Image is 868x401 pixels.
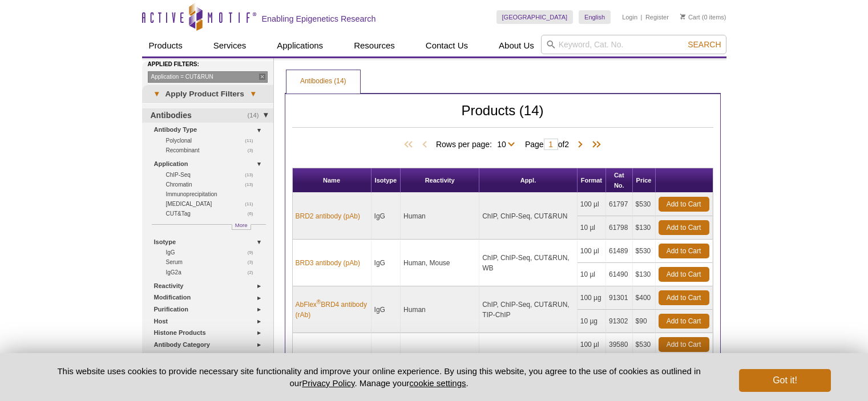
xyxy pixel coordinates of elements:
[633,310,656,333] td: $90
[154,158,267,170] a: Application
[680,13,700,21] a: Cart
[633,240,656,263] td: $530
[245,170,259,180] span: (13)
[232,224,251,230] a: More
[645,13,669,21] a: Register
[492,35,541,56] a: About Us
[606,216,633,240] td: 61798
[564,140,569,149] span: 2
[606,286,633,310] td: 91301
[296,299,368,320] a: AbFlex®BRD4 antibody (rAb)
[262,14,376,24] h2: Enabling Epigenetics Research
[148,89,165,99] span: ▾
[659,244,709,258] a: Add to Cart
[633,286,656,310] td: $400
[248,268,260,277] span: (2)
[659,290,709,305] a: Add to Cart
[296,211,360,221] a: BRD2 antibody (pAb)
[479,168,578,193] th: Appl.
[578,168,606,193] th: Format
[248,108,265,123] span: (14)
[606,263,633,286] td: 61490
[244,89,262,99] span: ▾
[154,315,267,327] a: Host
[633,216,656,240] td: $130
[154,280,267,292] a: Reactivity
[38,365,721,389] p: This website uses cookies to provide necessary site functionality and improve your online experie...
[633,263,656,286] td: $130
[479,240,578,286] td: ChIP, ChIP-Seq, CUT&RUN, WB
[479,333,578,380] td: ChIP-Seq, CUT&RUN, WB
[606,240,633,263] td: 61489
[166,180,260,199] a: (13)Chromatin Immunoprecipitation
[401,333,479,380] td: Human, Mouse
[401,193,479,240] td: Human
[641,10,643,24] li: |
[575,139,586,151] span: Next Page
[659,220,709,235] a: Add to Cart
[578,193,606,216] td: 100 µl
[166,199,260,209] a: (11)[MEDICAL_DATA]
[207,35,253,56] a: Services
[248,257,260,267] span: (3)
[401,240,479,286] td: Human, Mouse
[606,193,633,216] td: 61797
[154,339,267,351] a: Antibody Category
[578,240,606,263] td: 100 µl
[372,240,401,286] td: IgG
[606,310,633,333] td: 91302
[166,268,260,277] a: (2)IgG2a
[541,35,726,54] input: Keyword, Cat. No.
[586,139,603,151] span: Last Page
[154,124,267,136] a: Antibody Type
[166,248,260,257] a: (9)IgG
[684,39,724,50] button: Search
[633,168,656,193] th: Price
[578,333,606,357] td: 100 µl
[409,378,466,388] button: cookie settings
[606,333,633,357] td: 39580
[248,145,260,155] span: (3)
[296,351,358,362] a: Ets-1 antibody (pAb)
[248,248,260,257] span: (9)
[578,286,606,310] td: 100 µg
[659,267,709,282] a: Add to Cart
[739,369,830,392] button: Got it!
[154,350,267,362] a: Research Area
[166,209,260,218] a: (6)CUT&Tag
[142,35,189,56] a: Products
[148,71,268,83] a: Application = CUT&RUN
[633,193,656,216] td: $530
[142,108,273,123] a: (14)Antibodies
[659,197,709,212] a: Add to Cart
[622,13,637,21] a: Login
[402,139,419,151] span: First Page
[659,314,709,329] a: Add to Cart
[680,10,726,24] li: (0 items)
[317,299,321,305] sup: ®
[286,70,360,93] a: Antibodies (14)
[245,136,259,145] span: (11)
[245,180,259,189] span: (13)
[142,85,273,103] a: ▾Apply Product Filters▾
[372,286,401,333] td: IgG
[606,168,633,193] th: Cat No.
[166,145,260,155] a: (3)Recombinant
[248,209,260,218] span: (6)
[578,216,606,240] td: 10 µl
[245,199,259,209] span: (11)
[419,35,475,56] a: Contact Us
[347,35,402,56] a: Resources
[479,193,578,240] td: ChIP, ChIP-Seq, CUT&RUN
[372,193,401,240] td: IgG
[519,139,575,150] span: Page of
[293,168,372,193] th: Name
[436,138,519,149] span: Rows per page:
[680,14,685,19] img: Your Cart
[401,286,479,333] td: Human
[154,236,267,248] a: Isotype
[659,337,709,352] a: Add to Cart
[372,168,401,193] th: Isotype
[154,291,267,303] a: Modification
[578,310,606,333] td: 10 µg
